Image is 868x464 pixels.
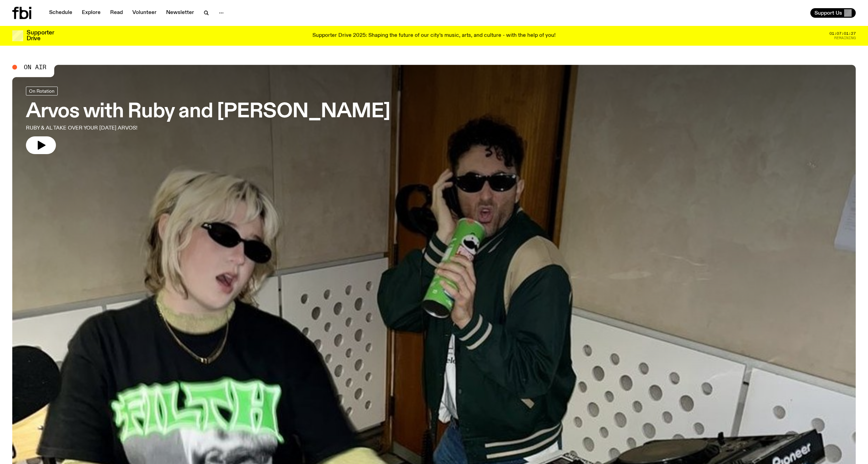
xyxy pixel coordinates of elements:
[26,124,201,132] p: RUBY & AL TAKE OVER YOUR [DATE] ARVOS!
[810,8,856,18] button: Support Us
[162,8,198,18] a: Newsletter
[829,32,856,35] span: 01:07:01:27
[26,87,390,154] a: Arvos with Ruby and [PERSON_NAME]RUBY & AL TAKE OVER YOUR [DATE] ARVOS!
[128,8,161,18] a: Volunteer
[24,64,46,70] span: On Air
[834,36,856,40] span: Remaining
[29,88,55,93] span: On Rotation
[26,87,58,95] a: On Rotation
[106,8,127,18] a: Read
[312,33,556,39] p: Supporter Drive 2025: Shaping the future of our city’s music, arts, and culture - with the help o...
[45,8,76,18] a: Schedule
[26,102,390,121] h3: Arvos with Ruby and [PERSON_NAME]
[814,10,842,16] span: Support Us
[78,8,105,18] a: Explore
[27,30,54,42] h3: Supporter Drive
